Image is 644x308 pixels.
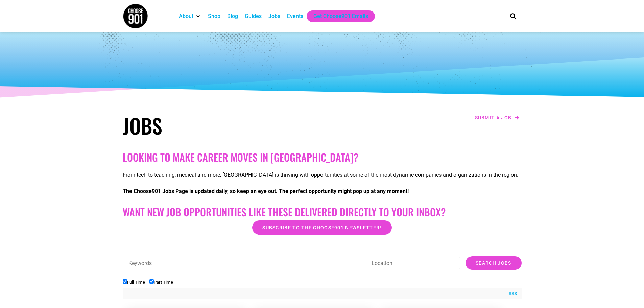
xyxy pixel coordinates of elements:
[123,280,145,285] label: Full Time
[287,12,303,20] a: Events
[262,225,381,230] span: Subscribe to the Choose901 newsletter!
[123,151,522,163] h2: Looking to make career moves in [GEOGRAPHIC_DATA]?
[227,12,238,20] a: Blog
[123,188,409,194] strong: The Choose901 Jobs Page is updated daily, so keep an eye out. The perfect opportunity might pop u...
[505,290,517,297] a: RSS
[123,171,522,179] p: From tech to teaching, medical and more, [GEOGRAPHIC_DATA] is thriving with opportunities at some...
[179,12,193,20] a: About
[475,115,512,120] span: Submit a job
[245,12,262,20] a: Guides
[473,113,522,122] a: Submit a job
[175,10,205,22] div: About
[313,12,368,20] a: Get Choose901 Emails
[268,12,280,20] a: Jobs
[208,12,220,20] a: Shop
[149,279,154,284] input: Part Time
[252,220,391,235] a: Subscribe to the Choose901 newsletter!
[175,10,499,22] nav: Main nav
[507,10,519,22] div: Search
[123,279,127,284] input: Full Time
[149,280,173,285] label: Part Time
[123,257,361,269] input: Keywords
[466,256,521,270] input: Search Jobs
[123,206,522,218] h2: Want New Job Opportunities like these Delivered Directly to your Inbox?
[366,257,460,269] input: Location
[123,113,319,138] h1: Jobs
